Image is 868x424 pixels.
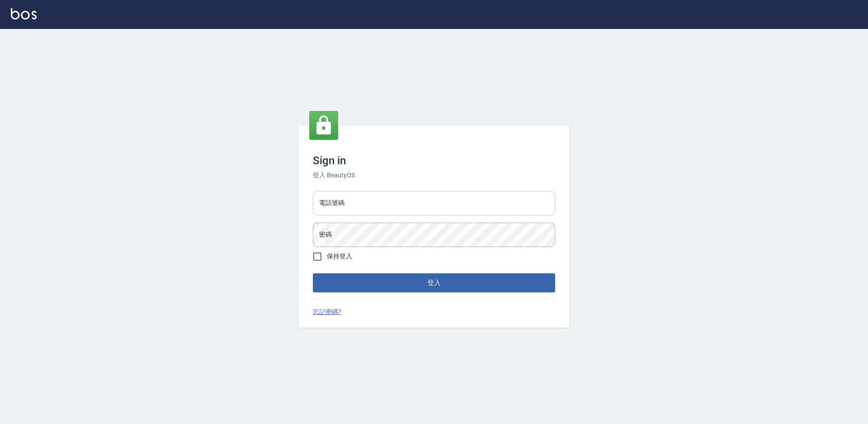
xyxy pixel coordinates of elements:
img: Logo [11,8,37,19]
a: 忘記密碼? [313,307,341,317]
span: 保持登入 [327,252,352,261]
button: 登入 [313,273,555,292]
h3: Sign in [313,154,555,167]
h6: 登入 BeautyOS [313,171,555,180]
